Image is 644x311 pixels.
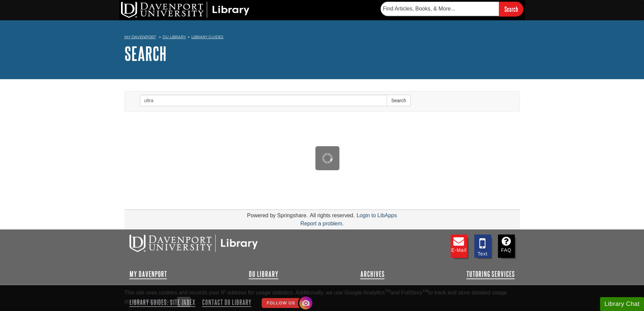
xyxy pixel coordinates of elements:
img: DU Libraries [129,235,258,252]
button: Search [387,95,410,106]
img: Working... [322,153,333,163]
sup: TM [423,289,428,293]
button: Library Chat [600,297,644,311]
input: Find Articles, Books, & More... [381,2,499,16]
nav: breadcrumb [124,32,520,43]
a: E-mail [451,235,468,258]
a: FAQ [498,235,515,258]
div: All rights reserved. [309,213,356,218]
a: My Davenport [129,270,167,278]
h1: Search [124,43,520,64]
a: Login to LibApps [357,213,397,218]
div: Powered by Springshare. [246,213,309,218]
a: Report a problem. [300,221,343,226]
input: Search [499,2,523,16]
a: Archives [360,270,385,278]
a: DU Library [249,270,279,278]
a: Tutoring Services [467,270,515,278]
img: DU Library [121,2,249,18]
button: Close [177,297,190,307]
div: This site uses cookies and records your IP address for usage statistics. Additionally, we use Goo... [124,289,520,307]
a: Library Guides [191,35,223,39]
input: Enter Search Words [140,95,387,106]
sup: TM [385,289,390,293]
form: Searches DU Library's articles, books, and more [381,2,523,16]
a: Read More [146,298,173,304]
a: Text [474,235,491,258]
a: My Davenport [124,34,156,40]
a: DU Library [163,35,186,39]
